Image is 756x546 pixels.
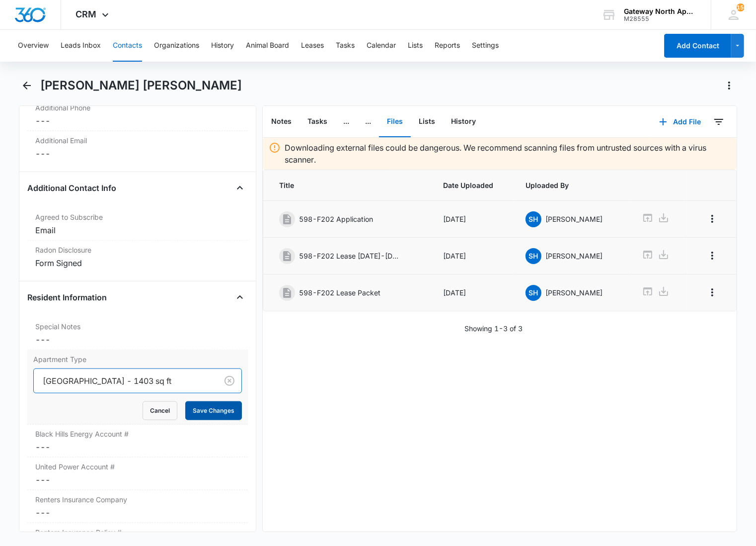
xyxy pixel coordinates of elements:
div: Form Signed [35,257,240,269]
button: Overflow Menu [704,248,720,264]
button: Files [379,106,411,137]
button: Tasks [300,106,335,137]
button: Actions [721,78,737,93]
td: [DATE] [431,201,514,238]
dd: --- [35,474,240,486]
p: 598-F202 Lease Packet [299,287,380,298]
span: Uploaded By [526,180,618,190]
dd: --- [35,334,240,346]
p: 598-F202 Lease [DATE]-[DATE] [299,251,398,261]
label: Additional Phone [35,102,240,113]
label: Agreed to Subscribe [35,212,240,222]
label: Renters Insurance Company [35,494,240,505]
label: Apartment Type [33,354,242,364]
button: Reports [435,30,460,62]
button: Animal Board [246,30,289,62]
button: Calendar [367,30,396,62]
div: Renters Insurance Company--- [27,490,248,523]
button: Close [232,289,248,305]
dd: --- [35,507,240,519]
span: SH [526,248,541,264]
span: Title [279,180,419,190]
label: Radon Disclosure [35,245,240,255]
div: Additional Phone--- [27,98,248,131]
h4: Resident Information [27,291,107,303]
label: United Power Account # [35,461,240,472]
button: Lists [411,106,443,137]
label: Renters Insurance Policy # [35,527,240,538]
span: CRM [76,9,97,19]
span: Date Uploaded [443,180,502,190]
div: Special Notes--- [27,317,248,350]
p: 598-F202 Application [299,214,373,224]
div: United Power Account #--- [27,457,248,490]
button: Notes [263,106,300,137]
p: [PERSON_NAME] [545,251,603,261]
button: Lists [408,30,423,62]
button: Overview [18,30,49,62]
button: Settings [472,30,499,62]
button: Leads Inbox [61,30,101,62]
div: notifications count [737,3,745,11]
span: SH [526,285,541,301]
label: Black Hills Energy Account # [35,429,240,439]
span: 150 [737,3,745,11]
h4: Additional Contact Info [27,182,116,194]
button: ... [335,106,357,137]
button: Overflow Menu [704,284,720,300]
label: Additional Email [35,135,240,146]
dd: --- [35,115,240,127]
button: Contacts [113,30,142,62]
button: History [211,30,234,62]
button: Add Contact [664,34,731,58]
button: Clear [222,373,237,389]
button: Filters [711,114,727,130]
button: History [443,106,484,137]
div: Radon DisclosureForm Signed [27,241,248,273]
p: [PERSON_NAME] [545,214,603,224]
div: Agreed to SubscribeEmail [27,208,248,241]
td: [DATE] [431,238,514,274]
p: Showing 1-3 of 3 [464,323,523,334]
button: Save Changes [185,401,242,420]
div: Email [35,224,240,236]
button: Organizations [154,30,199,62]
label: Special Notes [35,321,240,332]
div: Additional Email--- [27,131,248,164]
div: account name [624,7,696,15]
div: account id [624,15,696,22]
p: Downloading external files could be dangerous. We recommend scanning files from untrusted sources... [285,142,731,166]
button: Add File [649,110,711,134]
div: Black Hills Energy Account #--- [27,425,248,457]
button: Cancel [143,401,177,420]
dd: --- [35,441,240,453]
h1: [PERSON_NAME] [PERSON_NAME] [40,78,242,93]
button: Close [232,180,248,196]
button: Tasks [336,30,355,62]
span: SH [526,211,541,227]
td: [DATE] [431,274,514,311]
button: Leases [301,30,324,62]
button: ... [357,106,379,137]
button: Back [19,78,34,93]
p: [PERSON_NAME] [545,287,603,298]
dd: --- [35,148,240,160]
button: Overflow Menu [704,211,720,227]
